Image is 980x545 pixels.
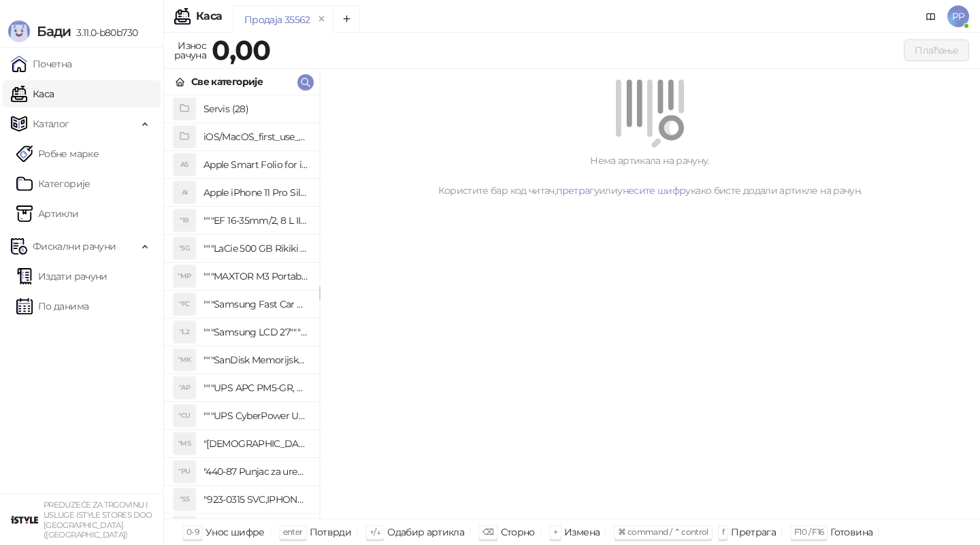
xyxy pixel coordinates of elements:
div: "MP [174,265,195,287]
div: AS [174,154,195,176]
span: f [722,527,724,537]
a: унесите шифру [617,184,691,197]
div: Све категорије [191,74,263,89]
h4: """Samsung Fast Car Charge Adapter, brzi auto punja_, boja crna""" [203,293,308,315]
span: ↑/↓ [370,527,380,537]
span: ⌘ command / ⌃ control [618,527,708,537]
span: Каталог [33,110,69,137]
a: претрагу [556,184,599,197]
span: Фискални рачуни [33,233,116,260]
img: 64x64-companyLogo-77b92cf4-9946-4f36-9751-bf7bb5fd2c7d.png [11,506,38,533]
div: "SD [174,516,195,538]
span: ⌫ [483,527,493,537]
div: Потврди [310,523,352,541]
h4: "923-0315 SVC,IPHONE 5/5S BATTERY REMOVAL TRAY Držač za iPhone sa kojim se otvara display [203,489,308,510]
h4: iOS/MacOS_first_use_assistance (4) [203,126,308,148]
a: Робне марке [16,140,99,167]
h4: "[DEMOGRAPHIC_DATA] MB, SO-DIMM DDRII, 667 MHz, Napajanje 1,8 0,1 V, Latencija CL5" [203,433,308,455]
button: Add tab [333,5,360,33]
a: Почетна [11,50,72,78]
span: F10 / F16 [794,527,823,537]
div: Претрага [731,523,776,541]
a: Документација [920,5,942,27]
div: grid [164,95,319,518]
a: Каса [11,80,54,108]
span: 0-9 [186,527,199,537]
div: Сторно [501,523,535,541]
h4: """UPS CyberPower UT650EG, 650VA/360W , line-int., s_uko, desktop""" [203,405,308,427]
div: Одабир артикла [387,523,464,541]
span: Бади [37,23,71,39]
h4: """MAXTOR M3 Portable 2TB 2.5"""" crni eksterni hard disk HX-M201TCB/GM""" [203,265,308,287]
button: remove [313,14,331,25]
h4: """LaCie 500 GB Rikiki USB 3.0 / Ultra Compact & Resistant aluminum / USB 3.0 / 2.5""""""" [203,237,308,259]
span: PP [947,5,969,27]
div: "FC [174,293,195,315]
div: "AP [174,377,195,399]
a: Издати рачуни [16,263,108,290]
h4: Apple iPhone 11 Pro Silicone Case - Black [203,182,308,203]
div: Продаја 35562 [244,12,310,27]
div: "CU [174,405,195,427]
div: "18 [174,210,195,231]
img: Logo [8,20,30,42]
div: "MK [174,349,195,371]
div: "PU [174,461,195,482]
h4: "923-0448 SVC,IPHONE,TOURQUE DRIVER KIT .65KGF- CM Šrafciger " [203,516,308,538]
div: Износ рачуна [171,37,209,64]
a: Категорије [16,170,91,197]
h4: """SanDisk Memorijska kartica 256GB microSDXC sa SD adapterom SDSQXA1-256G-GN6MA - Extreme PLUS, ... [203,349,308,371]
div: Каса [196,11,222,22]
div: "S5 [174,489,195,510]
h4: """UPS APC PM5-GR, Essential Surge Arrest,5 utic_nica""" [203,377,308,399]
div: Готовина [830,523,872,541]
h4: "440-87 Punjac za uredjaje sa micro USB portom 4/1, Stand." [203,461,308,482]
span: + [553,527,557,537]
h4: Servis (28) [203,98,308,120]
a: ArtikliАртикли [16,200,79,227]
h4: """Samsung LCD 27"""" C27F390FHUXEN""" [203,321,308,343]
div: Измена [564,523,600,541]
div: "L2 [174,321,195,343]
strong: 0,00 [212,33,270,67]
div: "5G [174,237,195,259]
span: 3.11.0-b80b730 [71,27,137,39]
a: По данима [16,293,88,320]
div: Нема артикала на рачуну. Користите бар код читач, или како бисте додали артикле на рачун. [336,153,964,198]
h4: Apple Smart Folio for iPad mini (A17 Pro) - Sage [203,154,308,176]
span: enter [283,527,303,537]
div: Унос шифре [206,523,265,541]
div: "MS [174,433,195,455]
button: Плаћање [904,39,969,61]
div: AI [174,182,195,203]
small: PREDUZEĆE ZA TRGOVINU I USLUGE ISTYLE STORES DOO [GEOGRAPHIC_DATA] ([GEOGRAPHIC_DATA]) [44,500,152,540]
h4: """EF 16-35mm/2, 8 L III USM""" [203,210,308,231]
